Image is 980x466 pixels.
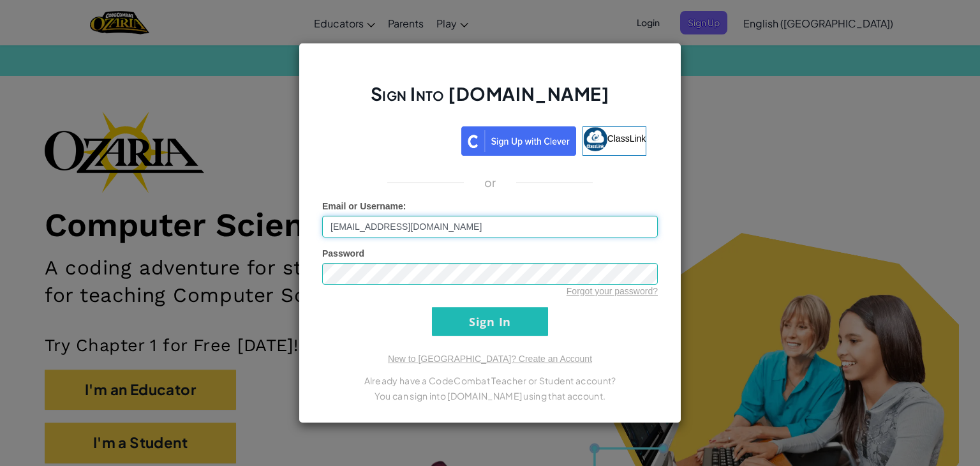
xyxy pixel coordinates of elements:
img: classlink-logo-small.png [583,127,607,151]
p: Already have a CodeCombat Teacher or Student account? [322,373,658,388]
span: Email or Username [322,201,403,211]
p: or [484,175,496,190]
a: New to [GEOGRAPHIC_DATA]? Create an Account [388,354,592,364]
img: clever_sso_button@2x.png [461,126,576,156]
label: : [322,200,406,213]
span: ClassLink [607,133,646,144]
span: Password [322,248,364,259]
iframe: Botón de Acceder con Google [327,125,461,153]
a: Forgot your password? [567,286,658,296]
input: Sign In [432,307,548,336]
h2: Sign Into [DOMAIN_NAME] [322,82,658,119]
p: You can sign into [DOMAIN_NAME] using that account. [322,388,658,403]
